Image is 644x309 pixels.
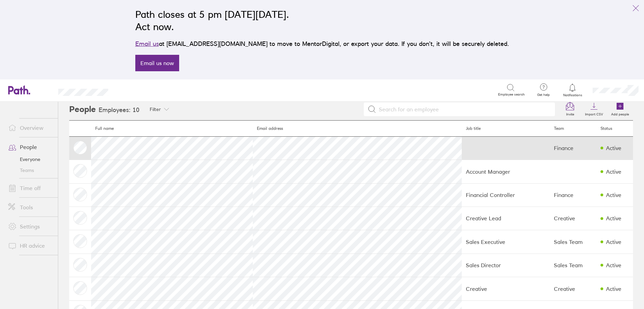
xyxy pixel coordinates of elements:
[606,145,621,151] div: Active
[550,254,596,277] td: Sales Team
[3,181,58,195] a: Time off
[253,121,462,137] th: Email address
[550,207,596,230] td: Creative
[596,121,633,137] th: Status
[607,98,633,120] a: Add people
[561,93,584,97] span: Notifications
[135,55,179,71] a: Email us now
[550,230,596,254] td: Sales Team
[462,254,550,277] td: Sales Director
[532,93,555,97] span: Get help
[606,215,621,221] div: Active
[607,110,633,116] label: Add people
[550,277,596,300] td: Creative
[561,83,584,97] a: Notifications
[550,121,596,137] th: Team
[3,140,58,154] a: People
[3,154,58,165] a: Everyone
[462,277,550,300] td: Creative
[562,110,578,116] label: Invite
[606,262,621,268] div: Active
[462,230,550,254] td: Sales Executive
[69,98,96,120] h2: People
[3,121,58,135] a: Overview
[462,160,550,183] td: Account Manager
[376,103,551,116] input: Search for an employee
[150,107,161,112] span: Filter
[135,39,509,49] p: at [EMAIL_ADDRESS][DOMAIN_NAME] to move to MentorDigital, or export your data. If you don’t, it w...
[127,87,144,93] div: Search
[606,239,621,245] div: Active
[462,121,550,137] th: Job title
[462,183,550,207] td: Financial Controller
[581,110,607,116] label: Import CSV
[91,121,253,137] th: Full name
[3,220,58,233] a: Settings
[559,98,581,120] a: Invite
[99,107,139,114] h3: Employees: 10
[550,136,596,160] td: Finance
[498,92,525,97] span: Employee search
[606,286,621,292] div: Active
[550,183,596,207] td: Finance
[135,8,509,33] h2: Path closes at 5 pm [DATE][DATE]. Act now.
[606,192,621,198] div: Active
[462,207,550,230] td: Creative Lead
[3,239,58,252] a: HR advice
[581,98,607,120] a: Import CSV
[606,169,621,175] div: Active
[3,200,58,214] a: Tools
[135,40,159,47] a: Email us
[3,165,58,176] a: Teams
